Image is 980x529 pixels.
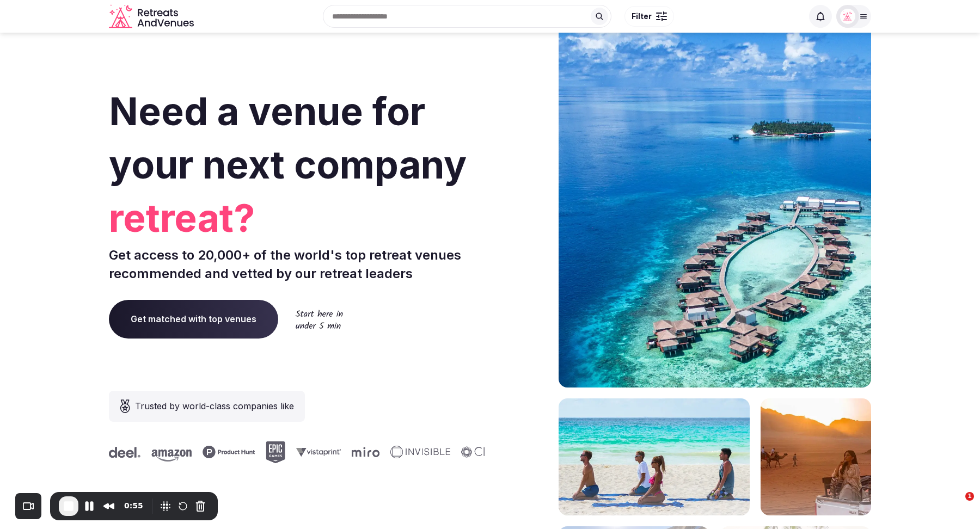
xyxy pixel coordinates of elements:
[264,441,284,463] svg: Epic Games company logo
[109,300,278,338] a: Get matched with top venues
[559,398,750,515] img: yoga on tropical beach
[632,11,652,22] span: Filter
[109,4,196,29] a: Visit the homepage
[107,447,139,458] svg: Deel company logo
[109,246,486,282] p: Get access to 20,000+ of the world's top retreat venues recommended and vetted by our retreat lea...
[109,4,196,29] svg: Retreats and Venues company logo
[965,492,974,501] span: 1
[761,398,871,515] img: woman sitting in back of truck with camels
[109,88,467,188] span: Need a venue for your next company
[840,9,855,24] img: Matt Grant Oakes
[135,399,294,413] span: Trusted by world-class companies like
[109,192,486,245] span: retreat?
[624,6,674,27] button: Filter
[295,447,339,457] svg: Vistaprint company logo
[296,310,343,329] img: Start here in under 5 min
[943,492,969,518] iframe: Intercom live chat
[389,446,449,459] svg: Invisible company logo
[350,447,378,457] svg: Miro company logo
